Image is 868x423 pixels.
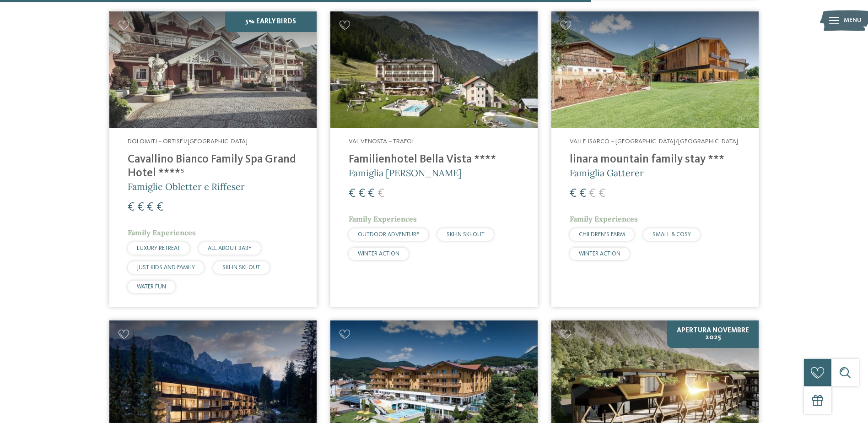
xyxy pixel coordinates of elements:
span: Family Experiences [570,214,638,223]
span: LUXURY RETREAT [137,245,180,251]
span: SMALL & COSY [652,232,691,238]
span: SKI-IN SKI-OUT [222,265,260,271]
span: WINTER ACTION [579,251,620,257]
span: CHILDREN’S FARM [579,232,625,238]
span: Famiglie Obletter e Riffeser [128,181,245,192]
span: OUTDOOR ADVENTURE [358,232,419,238]
img: Family Spa Grand Hotel Cavallino Bianco ****ˢ [109,11,317,128]
h4: Familienhotel Bella Vista **** [349,153,519,167]
span: € [570,188,577,200]
span: Valle Isarco – [GEOGRAPHIC_DATA]/[GEOGRAPHIC_DATA] [570,138,738,145]
span: € [137,201,144,213]
img: Cercate un hotel per famiglie? Qui troverete solo i migliori! [330,11,538,128]
span: Dolomiti – Ortisei/[GEOGRAPHIC_DATA] [128,138,248,145]
a: Cercate un hotel per famiglie? Qui troverete solo i migliori! Val Venosta – Trafoi Familienhotel ... [330,11,538,307]
span: SKI-IN SKI-OUT [447,232,485,238]
span: € [156,201,163,213]
span: € [579,188,586,200]
span: JUST KIDS AND FAMILY [137,265,195,271]
span: € [589,188,596,200]
span: € [349,188,356,200]
img: Cercate un hotel per famiglie? Qui troverete solo i migliori! [551,11,759,128]
span: Val Venosta – Trafoi [349,138,414,145]
span: € [598,188,605,200]
span: € [377,188,384,200]
a: Cercate un hotel per famiglie? Qui troverete solo i migliori! Valle Isarco – [GEOGRAPHIC_DATA]/[G... [551,11,759,307]
span: € [358,188,365,200]
span: Famiglia Gatterer [570,167,644,179]
span: Family Experiences [128,228,196,237]
span: € [147,201,154,213]
span: Famiglia [PERSON_NAME] [349,167,462,179]
span: WINTER ACTION [358,251,399,257]
h4: linara mountain family stay *** [570,153,740,167]
span: WATER FUN [137,284,166,290]
span: ALL ABOUT BABY [208,245,252,251]
span: € [128,201,135,213]
a: Cercate un hotel per famiglie? Qui troverete solo i migliori! 5% Early Birds Dolomiti – Ortisei/[... [109,11,317,307]
span: € [368,188,375,200]
h4: Cavallino Bianco Family Spa Grand Hotel ****ˢ [128,153,298,180]
span: Family Experiences [349,214,417,223]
